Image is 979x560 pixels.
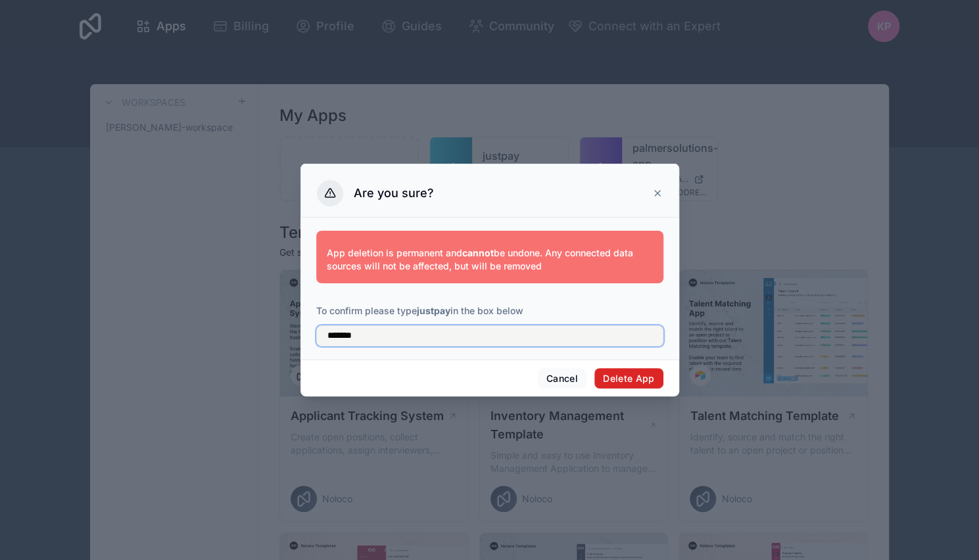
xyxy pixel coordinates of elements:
[462,247,494,258] strong: cannot
[538,368,586,389] button: Cancel
[316,304,663,317] p: To confirm please type in the box below
[594,368,663,389] button: Delete App
[354,185,434,201] h3: Are you sure?
[327,246,653,273] p: App deletion is permanent and be undone. Any connected data sources will not be affected, but wil...
[417,305,450,316] strong: justpay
